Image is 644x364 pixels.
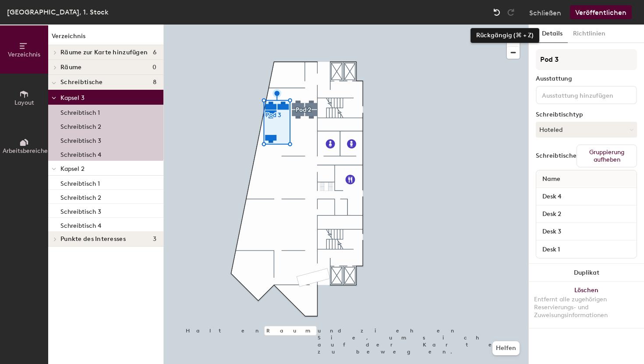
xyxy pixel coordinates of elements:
[574,269,599,276] font: Duplikat
[60,94,85,102] font: Kapsel 3
[506,8,515,17] img: Wiederholen
[153,78,156,86] font: 8
[14,99,34,106] font: Layout
[589,148,624,163] font: Gruppierung aufheben
[60,123,101,131] font: Schreibtisch 2
[496,344,516,352] font: Helfen
[60,165,85,173] font: Kapsel 2
[542,175,560,183] font: Name
[8,51,40,58] font: Verzeichnis
[492,341,520,355] button: Helfen
[153,49,156,56] font: 6
[568,25,611,43] button: Richtlinien
[529,282,644,329] button: LöschenEntfernt alle zugehörigen Reservierungs- und Zuweisungsinformationen
[60,222,101,230] font: Schreibtisch 4
[60,151,101,159] font: Schreibtisch 4
[529,264,644,282] button: Duplikat
[7,8,109,16] font: [GEOGRAPHIC_DATA], 1. Stock
[536,152,577,159] font: Schreibtische
[542,30,563,37] font: Details
[60,109,100,117] font: Schreibtisch 1
[577,145,637,167] button: Gruppierung aufheben
[60,208,101,216] font: Schreibtisch 3
[575,8,626,17] font: Veröffentlichen
[536,75,572,82] font: Ausstattung
[60,78,103,86] font: Schreibtische
[540,89,619,100] input: Ausstattung hinzufügen
[152,64,156,71] font: 0
[3,147,48,155] font: Arbeitsbereiche
[539,126,563,134] font: Hoteled
[537,25,568,43] button: Details
[538,191,635,203] input: Unbenannter Schreibtisch
[60,235,126,243] font: Punkte des Interesses
[534,296,608,319] font: Entfernt alle zugehörigen Reservierungs- und Zuweisungsinformationen
[536,122,637,138] button: Hoteled
[536,111,583,118] font: Schreibtischtyp
[529,5,561,19] button: Schließen
[60,180,100,187] font: Schreibtisch 1
[573,30,605,37] font: Richtlinien
[60,49,148,56] font: Räume zur Karte hinzufügen
[60,194,101,201] font: Schreibtisch 2
[60,64,81,71] font: Räume
[52,32,85,40] font: Verzeichnis
[538,243,635,255] input: Unbenannter Schreibtisch
[570,5,632,19] button: Veröffentlichen
[529,9,561,17] font: Schließen
[538,226,635,238] input: Unbenannter Schreibtisch
[574,286,598,294] font: Löschen
[538,208,635,220] input: Unbenannter Schreibtisch
[60,137,101,145] font: Schreibtisch 3
[492,8,501,17] img: Rückgängig machen
[153,235,156,243] font: 3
